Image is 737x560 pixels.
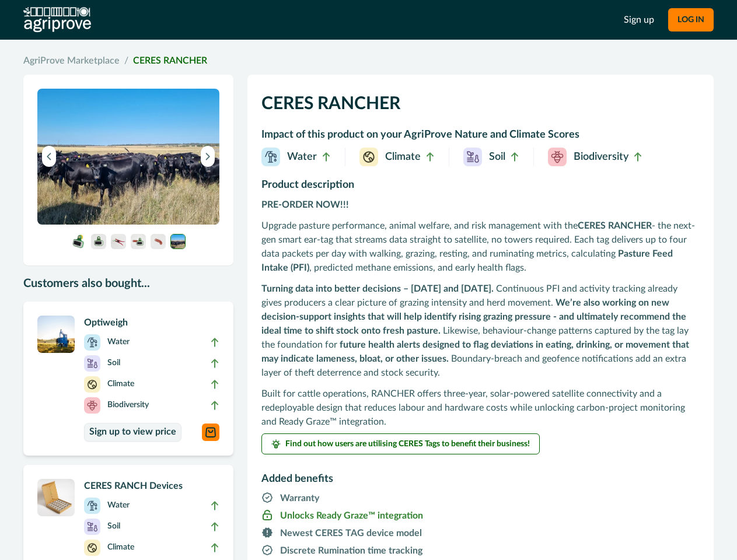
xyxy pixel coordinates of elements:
[71,234,86,249] img: A single CERES RANCHER device
[385,149,421,165] p: Climate
[107,357,120,369] p: Soil
[37,479,75,516] img: A box of CERES RANCH devices
[261,126,700,148] h2: Impact of this product on your AgriProve Nature and Climate Scores
[84,479,219,493] p: CERES RANCH Devices
[107,336,130,348] p: Water
[124,54,128,68] span: /
[37,316,75,353] img: A single CERES RANCH device
[261,89,700,126] h1: CERES RANCHER
[261,282,700,380] p: Continuous PFI and activity tracking already gives producers a clear picture of grazing intensity...
[23,7,91,33] img: AgriProve logo
[131,234,146,249] img: A CERES RANCHER applicator
[201,146,215,167] button: Next image
[261,433,540,454] button: Find out how users are utilising CERES Tags to benefit their business!
[37,89,219,225] img: CERES RANCHER devices applied to the ears of cows
[23,54,120,68] a: AgriProve Marketplace
[578,221,652,230] strong: CERES RANCHER
[91,234,106,249] img: A single CERES RANCHER device
[84,423,181,442] a: Sign up to view price
[107,541,134,554] p: Climate
[23,54,714,68] nav: breadcrumb
[261,219,700,275] p: Upgrade pasture performance, animal welfare, and risk management with the - the next-gen smart ea...
[111,234,126,249] img: A CERES RANCHER APPLICATOR
[170,234,186,249] img: CERES RANCHER devices applied to the ears of cows
[668,8,714,32] button: LOG IN
[107,520,120,533] p: Soil
[261,340,689,363] strong: future health alerts designed to flag deviations in eating, drinking, or movement that may indica...
[133,56,207,65] a: CERES RANCHER
[261,459,700,491] h2: Added benefits
[280,544,422,558] p: Discrete Rumination time tracking
[489,149,505,165] p: Soil
[261,249,673,272] strong: Pasture Feed Intake (PFI)
[280,526,422,540] p: Newest CERES TAG device model
[574,149,628,165] p: Biodiversity
[84,316,219,330] p: Optiweigh
[107,399,149,411] p: Biodiversity
[261,298,686,335] strong: We’re also working on new decision-support insights that will help identify rising grazing pressu...
[280,509,423,523] p: Unlocks Ready Graze™ integration
[42,146,56,167] button: Previous image
[287,149,317,165] p: Water
[624,13,654,27] a: Sign up
[261,178,700,198] h2: Product description
[285,440,530,448] span: Find out how users are utilising CERES Tags to benefit their business!
[107,378,134,390] p: Climate
[151,234,166,249] img: A CERES RANCHER activation tool
[261,284,494,293] strong: Turning data into better decisions – [DATE] and [DATE].
[261,200,349,209] strong: PRE-ORDER NOW!!!
[89,426,176,437] p: Sign up to view price
[261,387,700,429] p: Built for cattle operations, RANCHER offers three-year, solar-powered satellite connectivity and ...
[23,275,233,292] p: Customers also bought...
[107,499,130,512] p: Water
[280,491,319,505] p: Warranty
